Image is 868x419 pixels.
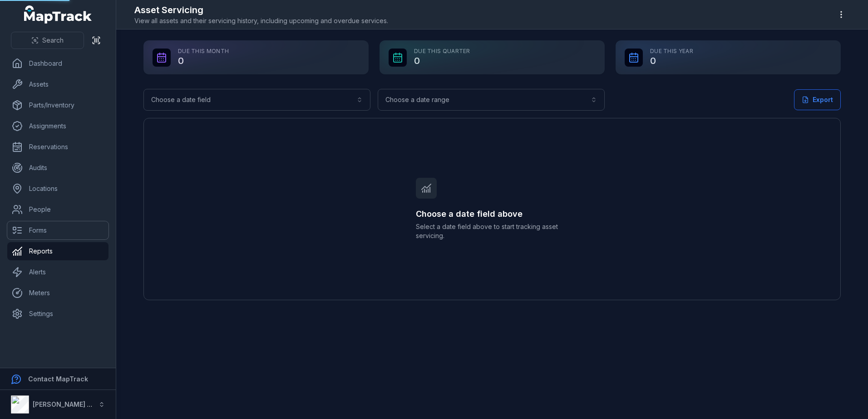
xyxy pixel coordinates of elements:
[7,200,108,219] a: People
[7,284,108,302] a: Meters
[7,54,108,73] a: Dashboard
[416,208,568,220] h3: Choose a date field above
[7,305,108,323] a: Settings
[11,32,84,49] button: Search
[7,138,108,156] a: Reservations
[794,89,841,110] button: Export
[7,96,108,114] a: Parts/Inventory
[378,89,605,111] button: Choose a date range
[28,375,88,383] strong: Contact MapTrack
[7,242,108,260] a: Reports
[7,159,108,177] a: Audits
[7,75,108,93] a: Assets
[7,263,108,281] a: Alerts
[33,400,118,408] strong: [PERSON_NAME] Electrical
[143,89,370,111] button: Choose a date field
[42,36,64,45] span: Search
[7,117,108,135] a: Assignments
[7,221,108,239] a: Forms
[134,4,388,16] h2: Asset Servicing
[416,222,568,240] span: Select a date field above to start tracking asset servicing.
[134,16,388,25] span: View all assets and their servicing history, including upcoming and overdue services.
[24,5,92,24] a: MapTrack
[7,180,108,198] a: Locations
